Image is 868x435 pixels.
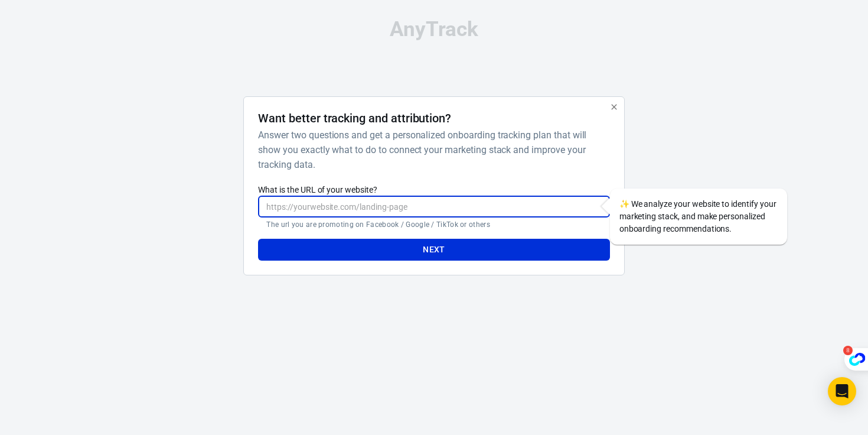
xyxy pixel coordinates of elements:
div: AnyTrack [139,19,729,40]
label: What is the URL of your website? [258,184,609,196]
h4: Want better tracking and attribution? [258,111,451,125]
input: https://yourwebsite.com/landing-page [258,196,609,218]
div: Open Intercom Messenger [828,377,856,405]
div: We analyze your website to identify your marketing stack, and make personalized onboarding recomm... [610,189,787,245]
button: Next [258,239,609,261]
span: sparkles [619,199,629,209]
p: The url you are promoting on Facebook / Google / TikTok or others [266,220,601,229]
h6: Answer two questions and get a personalized onboarding tracking plan that will show you exactly w... [258,128,605,172]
